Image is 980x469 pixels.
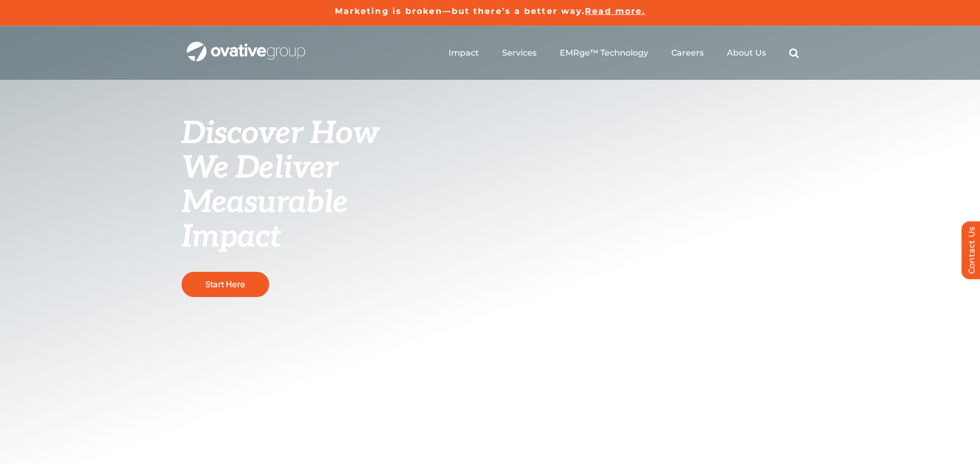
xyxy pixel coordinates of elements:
a: Marketing is broken—but there’s a better way. [335,6,585,16]
a: Impact [449,48,479,58]
a: Start Here [182,272,269,297]
span: Start Here [205,279,245,289]
nav: Menu [449,37,799,70]
a: EMRge™ Technology [560,48,648,58]
a: OG_Full_horizontal_WHT [187,41,305,50]
a: Careers [671,48,704,58]
a: About Us [727,48,766,58]
span: We Deliver Measurable Impact [182,150,348,256]
a: Services [502,48,537,58]
span: Discover How [182,115,379,152]
a: Search [789,48,799,58]
a: Read more. [585,6,645,16]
